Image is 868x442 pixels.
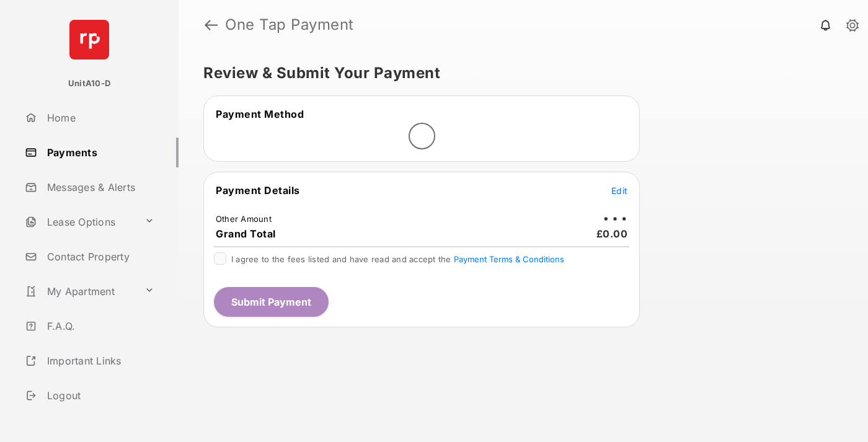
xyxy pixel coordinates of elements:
[20,242,179,272] a: Contact Property
[20,346,159,376] a: Important Links
[20,207,139,237] a: Lease Options
[69,20,109,60] img: svg+xml;base64,PHN2ZyB4bWxucz0iaHR0cDovL3d3dy53My5vcmcvMjAwMC9zdmciIHdpZHRoPSI2NCIgaGVpZ2h0PSI2NC...
[454,254,564,264] button: I agree to the fees listed and have read and accept the
[203,66,833,81] h5: Review & Submit Your Payment
[20,103,179,133] a: Home
[225,17,354,32] strong: One Tap Payment
[20,381,179,410] a: Logout
[596,228,628,240] span: £0.00
[216,108,304,120] span: Payment Method
[231,254,564,264] span: I agree to the fees listed and have read and accept the
[20,172,179,202] a: Messages & Alerts
[216,184,300,197] span: Payment Details
[20,276,139,306] a: My Apartment
[611,184,627,197] button: Edit
[214,287,329,317] button: Submit Payment
[20,138,179,167] a: Payments
[611,185,627,196] span: Edit
[216,228,276,240] span: Grand Total
[68,77,110,90] p: UnitA10-D
[215,213,272,224] td: Other Amount
[20,311,179,341] a: F.A.Q.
